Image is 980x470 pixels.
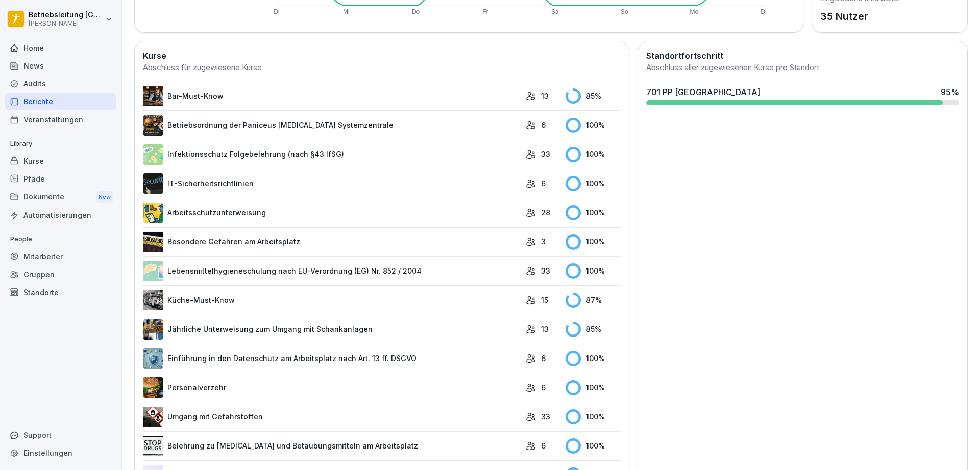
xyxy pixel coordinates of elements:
[541,236,546,247] p: 3
[5,39,116,57] a: Home
[566,263,621,279] div: 100 %
[5,283,116,301] a: Standorte
[566,351,621,366] div: 100 %
[143,115,521,136] a: Betriebsordnung der Paniceus [MEDICAL_DATA] Systemzentrale
[96,191,113,203] div: New
[5,110,116,128] a: Veranstaltungen
[143,377,521,398] a: Personalverzehr
[5,152,116,170] a: Kurse
[274,8,279,15] text: Di
[143,232,163,252] img: zq4t51x0wy87l3xh8s87q7rq.png
[143,436,521,456] a: Belehrung zu [MEDICAL_DATA] und Betäubungsmitteln am Arbeitsplatz
[143,203,163,223] img: bgsrfyvhdm6180ponve2jajk.png
[551,8,559,15] text: Sa
[143,348,163,369] img: x7xa5977llyo53hf30kzdyol.png
[5,75,116,93] a: Audits
[143,144,163,165] img: tgff07aey9ahi6f4hltuk21p.png
[646,50,959,62] h2: Standortfortschritt
[5,93,116,110] a: Berichte
[541,265,550,276] p: 33
[5,426,116,444] div: Support
[541,440,546,451] p: 6
[566,118,621,133] div: 100 %
[143,62,621,74] div: Abschluss für zugewiesene Kurse
[143,319,521,340] a: Jährliche Unterweisung zum Umgang mit Schankanlagen
[566,380,621,395] div: 100 %
[5,444,116,462] a: Einstellungen
[5,265,116,283] a: Gruppen
[646,86,761,98] div: 701 PP [GEOGRAPHIC_DATA]
[541,207,550,218] p: 28
[5,188,116,207] a: DokumenteNew
[143,173,163,194] img: msj3dytn6rmugecro9tfk5p0.png
[143,203,521,223] a: Arbeitsschutzunterweisung
[646,62,959,74] div: Abschluss aller zugewiesenen Kurse pro Standort
[566,176,621,191] div: 100 %
[541,91,549,101] p: 13
[5,170,116,188] a: Pfade
[566,147,621,162] div: 100 %
[566,293,621,308] div: 87 %
[143,50,621,62] h2: Kurse
[143,290,163,310] img: gxc2tnhhndim38heekucasph.png
[5,248,116,265] a: Mitarbeiter
[621,8,628,15] text: So
[143,436,163,456] img: chcy4n51endi7ma8fmhszelz.png
[541,295,548,305] p: 15
[143,173,521,194] a: IT-Sicherheitsrichtlinien
[541,353,546,364] p: 6
[143,115,163,136] img: erelp9ks1mghlbfzfpgfvnw0.png
[566,88,621,104] div: 85 %
[5,231,116,248] p: People
[5,188,116,207] div: Dokumente
[566,409,621,424] div: 100 %
[143,261,521,281] a: Lebensmittelhygieneschulung nach EU-Verordnung (EG) Nr. 852 / 2004
[29,11,103,19] p: Betriebsleitung [GEOGRAPHIC_DATA]
[143,86,163,106] img: avw4yih0pjczq94wjribdn74.png
[143,290,521,310] a: Küche-Must-Know
[541,149,550,160] p: 33
[143,377,163,398] img: zd24spwykzjjw3u1wcd2ptki.png
[690,8,698,15] text: Mo
[343,8,350,15] text: Mi
[143,144,521,165] a: Infektionsschutz Folgebelehrung (nach §43 IfSG)
[761,8,766,15] text: Di
[541,324,549,334] p: 13
[143,261,163,281] img: gxsnf7ygjsfsmxd96jxi4ufn.png
[143,407,521,427] a: Umgang mit Gefahrstoffen
[5,206,116,224] a: Automatisierungen
[566,234,621,250] div: 100 %
[642,82,963,109] a: 701 PP [GEOGRAPHIC_DATA]95%
[541,178,546,189] p: 6
[143,319,163,340] img: etou62n52bjq4b8bjpe35whp.png
[482,8,488,15] text: Fr
[412,8,420,15] text: Do
[143,348,521,369] a: Einführung in den Datenschutz am Arbeitsplatz nach Art. 13 ff. DSGVO
[566,205,621,220] div: 100 %
[5,57,116,75] a: News
[820,9,901,24] p: 35 Nutzer
[29,20,103,27] p: [PERSON_NAME]
[566,322,621,337] div: 85 %
[541,120,546,130] p: 6
[541,411,550,422] p: 33
[941,86,959,98] div: 95 %
[143,86,521,106] a: Bar-Must-Know
[5,136,116,152] p: Library
[566,438,621,454] div: 100 %
[143,232,521,252] a: Besondere Gefahren am Arbeitsplatz
[143,407,163,427] img: ro33qf0i8ndaw7nkfv0stvse.png
[541,382,546,393] p: 6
